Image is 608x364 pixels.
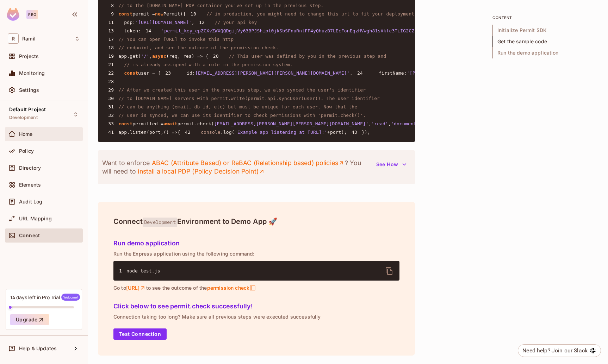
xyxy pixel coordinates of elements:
[118,104,357,109] span: // can be anything (email, db id, etc) but must be unique for each user. Now that the
[152,54,166,59] span: async
[124,28,138,33] span: token
[151,159,345,167] a: ABAC (Attribute Based) or ReBAC (Relationship based) policies
[492,25,598,36] span: Initialize Permit SDK
[104,53,118,60] span: 19
[113,240,399,247] h5: Run demo application
[155,11,163,17] span: new
[104,44,118,51] span: 18
[7,8,19,21] img: SReyMgAAAABJRU5ErkJggg==
[141,54,149,59] span: '/'
[207,285,256,291] span: permission check
[22,36,36,42] span: Workspace: Ramil
[186,11,201,18] span: 10
[138,70,161,76] span: user = {
[132,11,155,17] span: permit =
[9,107,46,112] span: Default Project
[124,20,132,25] span: pdp
[104,129,118,136] span: 41
[149,54,152,59] span: ,
[113,303,399,310] h5: Click below to see permit.check successfully!
[19,54,39,59] span: Projects
[118,121,132,126] span: const
[113,251,399,257] p: Run the Express application using the following command:
[350,70,353,76] span: ,
[10,294,80,301] div: 14 days left in Pro Trial
[104,103,118,111] span: 31
[195,70,350,76] span: [EMAIL_ADDRESS][PERSON_NAME][PERSON_NAME][DOMAIN_NAME]'
[135,20,192,25] span: '[URL][DOMAIN_NAME]'
[201,130,221,135] span: console
[19,148,34,154] span: Policy
[104,36,118,43] span: 17
[104,27,118,34] span: 13
[104,61,118,68] span: 21
[102,159,372,176] p: Want to enforce ? You will need to
[209,53,223,60] span: 20
[143,218,177,227] span: Development
[19,87,39,93] span: Settings
[492,15,598,20] p: content
[163,11,186,17] span: Permit({
[124,62,293,67] span: // is already assigned with a role in the permission system.
[113,285,399,291] p: Go to to see the outcome of the
[215,20,257,25] span: // your api key
[372,159,411,170] button: See How
[132,121,163,126] span: permitted =
[347,129,362,136] span: 43
[124,70,138,76] span: const
[166,54,209,59] span: (req, res) => {
[214,121,368,126] span: [EMAIL_ADDRESS][PERSON_NAME][PERSON_NAME][DOMAIN_NAME]'
[19,199,42,205] span: Audit Log
[104,78,118,85] span: 28
[187,70,192,76] span: id
[118,54,141,59] span: app.get(
[368,121,371,126] span: ,
[118,113,366,118] span: // user is synced, we can use its identifier to check permissions with 'permit.check()'.
[353,70,367,77] span: 24
[138,167,265,176] a: install a local PDP (Policy Decision Point)
[371,121,388,126] span: 'read'
[19,346,57,351] span: Help & Updates
[180,129,195,136] span: 42
[118,130,163,135] span: app.listen(port,
[19,233,40,238] span: Connect
[221,130,235,135] span: .log(
[192,70,195,76] span: :
[492,47,598,58] span: Run the demo application
[229,54,386,59] span: // This user was defined by you in the previous step and
[126,268,160,274] span: node test.js
[388,121,391,126] span: ,
[178,121,214,126] span: permit.check(
[161,70,175,77] span: 23
[118,3,323,8] span: // to the [DOMAIN_NAME] PDP container you've set up in the previous step.
[407,70,449,76] span: '[PERSON_NAME]'
[391,121,419,126] span: 'document'
[379,70,404,76] span: firstName
[118,96,380,101] span: // to [DOMAIN_NAME] servers with permit.write(permit.api.syncUser(user)). The user identifier
[132,20,135,25] span: :
[327,130,347,135] span: +port);
[104,19,118,26] span: 11
[104,70,118,77] span: 22
[19,131,33,137] span: Home
[404,70,407,76] span: :
[235,130,327,135] span: 'Example app listening at [URL]:'
[118,11,132,17] span: const
[104,95,118,102] span: 30
[113,217,399,226] h4: Connect Environment to Demo App 🚀
[118,45,279,50] span: // endpoint, and see the outcome of the permission check.
[126,285,146,291] a: [URL]
[113,314,399,320] p: Connection taking too long? Make sure all previous steps were executed successfully
[104,2,118,9] span: 8
[118,37,234,42] span: // You can open [URL] to invoke this http
[8,33,19,44] span: R
[19,165,41,171] span: Directory
[192,20,194,25] span: ,
[194,19,209,26] span: 12
[206,11,414,17] span: // in production, you might need to change this url to fit your deployment
[163,121,178,126] span: await
[19,182,41,188] span: Elements
[118,87,366,93] span: // After we created this user in the previous step, we also synced the user's identifier
[61,294,80,301] span: Welcome!
[381,263,398,280] button: delete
